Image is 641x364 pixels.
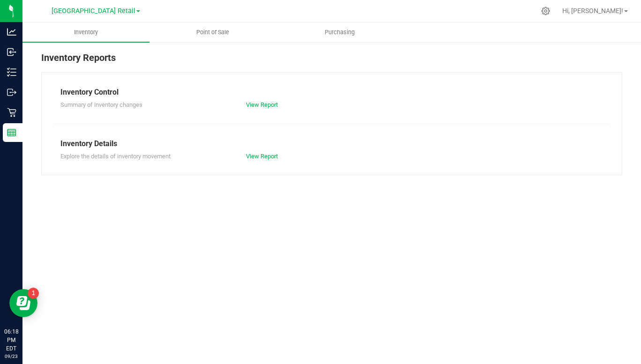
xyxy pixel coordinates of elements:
[7,47,16,57] inline-svg: Inbound
[7,128,16,137] inline-svg: Reports
[276,22,403,42] a: Purchasing
[52,7,135,15] span: [GEOGRAPHIC_DATA] Retail
[28,288,39,299] iframe: Resource center unread badge
[7,108,16,117] inline-svg: Retail
[60,153,171,160] span: Explore the details of inventory movement
[60,138,603,149] div: Inventory Details
[4,353,18,360] p: 09/23
[184,28,242,37] span: Point of Sale
[7,67,16,77] inline-svg: Inventory
[60,87,603,98] div: Inventory Control
[4,327,18,353] p: 06:18 PM EDT
[9,289,37,317] iframe: Resource center
[41,51,622,72] div: Inventory Reports
[246,101,278,108] a: View Report
[312,28,367,37] span: Purchasing
[22,22,149,42] a: Inventory
[60,101,142,108] span: Summary of inventory changes
[562,7,623,15] span: Hi, [PERSON_NAME]!
[246,153,278,160] a: View Report
[61,28,111,37] span: Inventory
[7,27,16,37] inline-svg: Analytics
[540,7,552,15] div: Manage settings
[7,88,16,97] inline-svg: Outbound
[149,22,276,42] a: Point of Sale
